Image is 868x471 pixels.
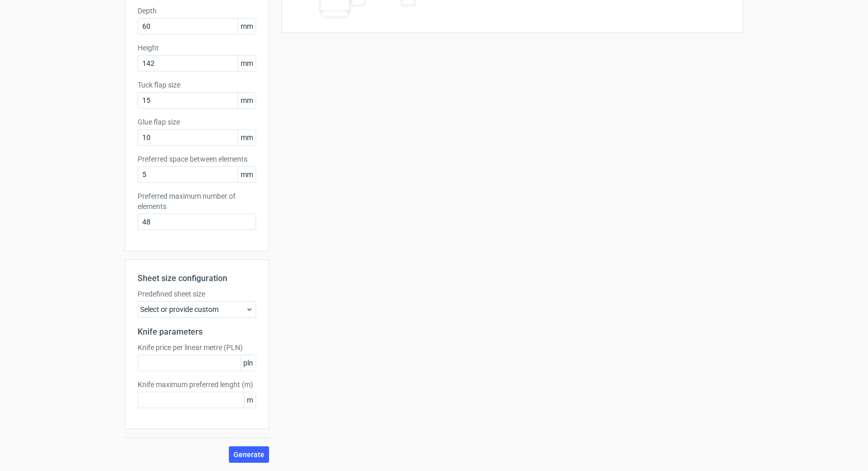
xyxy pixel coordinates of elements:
span: mm [238,130,256,145]
label: Knife price per linear metre (PLN) [138,342,256,353]
label: Height [138,43,256,53]
button: Generate [229,446,269,463]
span: Generate [233,451,264,458]
span: mm [238,167,256,182]
label: Depth [138,6,256,16]
span: pln [240,355,256,371]
label: Preferred maximum number of elements [138,191,256,212]
label: Glue flap size [138,117,256,127]
span: mm [238,19,256,34]
label: Predefined sheet size [138,289,256,299]
span: mm [238,56,256,71]
span: m [244,392,256,408]
h2: Sheet size configuration [138,272,256,285]
h2: Knife parameters [138,326,256,338]
span: mm [238,93,256,108]
label: Knife maximum preferred lenght (m) [138,379,256,390]
label: Tuck flap size [138,80,256,90]
div: Select or provide custom [138,301,256,318]
label: Preferred space between elements [138,154,256,164]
